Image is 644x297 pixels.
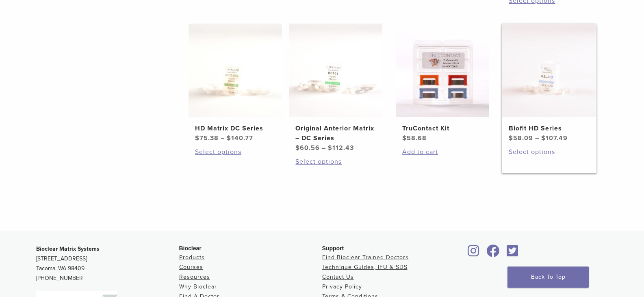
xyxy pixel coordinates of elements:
[509,124,589,133] h2: Biofit HD Series
[179,245,202,251] span: Bioclear
[502,24,596,117] img: Biofit HD Series
[289,24,382,117] img: Original Anterior Matrix - DC Series
[179,254,205,261] a: Products
[402,124,483,133] h2: TruContact Kit
[541,134,568,142] bdi: 107.49
[322,254,409,261] a: Find Bioclear Trained Doctors
[295,144,300,152] span: $
[535,134,539,142] span: –
[36,244,179,283] p: [STREET_ADDRESS] Tacoma, WA 98409 [PHONE_NUMBER]
[509,134,513,142] span: $
[402,134,407,142] span: $
[465,249,482,258] a: Bioclear
[288,24,383,153] a: Original Anterior Matrix - DC SeriesOriginal Anterior Matrix – DC Series
[507,267,589,288] a: Back To Top
[322,264,408,271] a: Technique Guides, IFU & SDS
[188,24,283,143] a: HD Matrix DC SeriesHD Matrix DC Series
[395,24,490,143] a: TruContact KitTruContact Kit $58.68
[396,24,489,117] img: TruContact Kit
[295,157,376,167] a: Select options for “Original Anterior Matrix - DC Series”
[36,245,100,252] strong: Bioclear Matrix Systems
[504,249,521,258] a: Bioclear
[502,24,596,143] a: Biofit HD SeriesBiofit HD Series
[195,134,219,142] bdi: 75.38
[179,273,210,280] a: Resources
[195,134,199,142] span: $
[179,264,203,271] a: Courses
[322,283,362,290] a: Privacy Policy
[328,144,332,152] span: $
[227,134,253,142] bdi: 140.77
[295,144,320,152] bdi: 60.56
[227,134,231,142] span: $
[295,124,376,143] h2: Original Anterior Matrix – DC Series
[322,144,326,152] span: –
[322,273,354,280] a: Contact Us
[195,147,275,157] a: Select options for “HD Matrix DC Series”
[322,245,344,251] span: Support
[221,134,225,142] span: –
[189,24,282,117] img: HD Matrix DC Series
[179,283,217,290] a: Why Bioclear
[402,147,483,157] a: Add to cart: “TruContact Kit”
[484,249,503,258] a: Bioclear
[509,134,533,142] bdi: 58.09
[402,134,427,142] bdi: 58.68
[541,134,546,142] span: $
[509,147,589,157] a: Select options for “Biofit HD Series”
[328,144,354,152] bdi: 112.43
[195,124,275,133] h2: HD Matrix DC Series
